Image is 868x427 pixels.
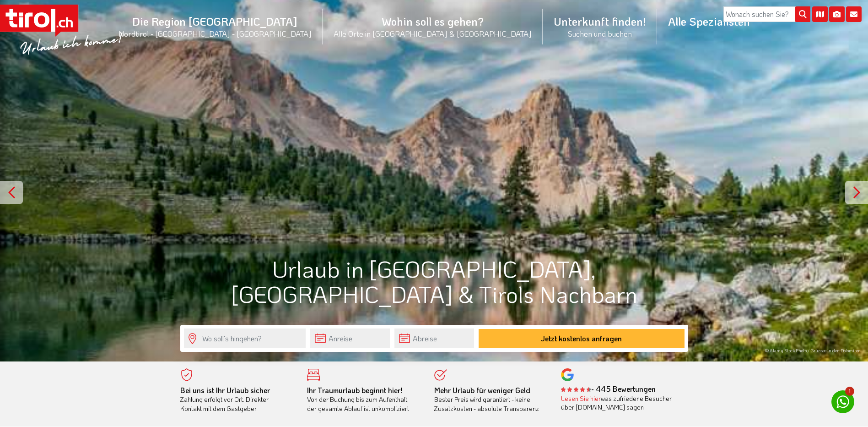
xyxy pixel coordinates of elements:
div: was zufriedene Besucher über [DOMAIN_NAME] sagen [561,394,674,412]
a: Die Region [GEOGRAPHIC_DATA]Nordtirol - [GEOGRAPHIC_DATA] - [GEOGRAPHIC_DATA] [108,4,323,49]
div: Zahlung erfolgt vor Ort. Direkter Kontakt mit dem Gastgeber [180,386,294,413]
b: Bei uns ist Ihr Urlaub sicher [180,385,270,395]
small: Alle Orte in [GEOGRAPHIC_DATA] & [GEOGRAPHIC_DATA] [334,28,532,38]
a: Alle Spezialisten [657,4,761,38]
small: Nordtirol - [GEOGRAPHIC_DATA] - [GEOGRAPHIC_DATA] [119,28,312,38]
i: Karte öffnen [812,6,828,22]
input: Wo soll's hingehen? [184,328,306,348]
a: Unterkunft finden!Suchen und buchen [543,4,657,49]
button: Jetzt kostenlos anfragen [479,329,685,348]
b: Ihr Traumurlaub beginnt hier! [307,385,402,395]
input: Wonach suchen Sie? [723,6,810,22]
div: Bester Preis wird garantiert - keine Zusatzkosten - absolute Transparenz [434,386,548,413]
span: 1 [845,387,854,396]
b: - 445 Bewertungen [561,384,656,394]
input: Abreise [394,328,474,348]
b: Mehr Urlaub für weniger Geld [434,385,530,395]
i: Kontakt [846,6,862,22]
a: Wohin soll es gehen?Alle Orte in [GEOGRAPHIC_DATA] & [GEOGRAPHIC_DATA] [323,4,543,49]
input: Anreise [310,328,390,348]
small: Suchen und buchen [554,28,646,38]
a: 1 [831,390,854,413]
a: Lesen Sie hier [561,394,601,403]
i: Fotogalerie [829,6,845,22]
div: Von der Buchung bis zum Aufenthalt, der gesamte Ablauf ist unkompliziert [307,386,421,413]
